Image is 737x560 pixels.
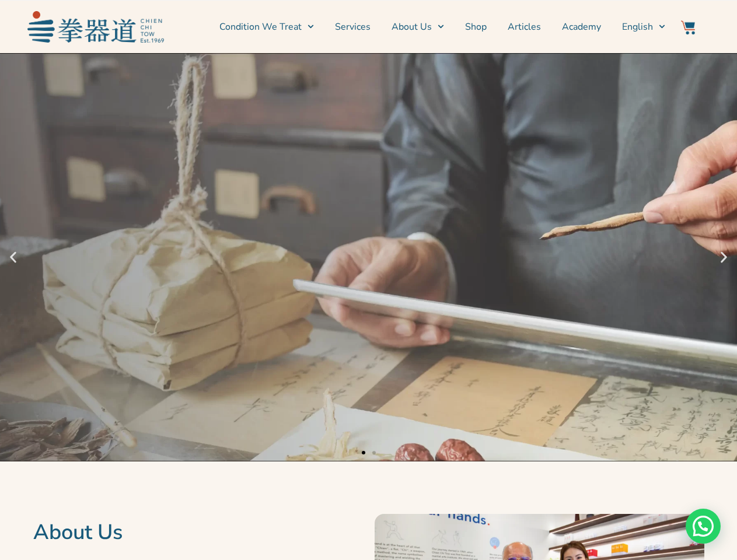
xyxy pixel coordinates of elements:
a: Articles [508,12,541,41]
a: Services [335,12,371,41]
div: Need help? WhatsApp contact [686,509,721,544]
span: English [622,20,653,34]
a: About Us [392,12,444,41]
span: Go to slide 2 [372,451,376,454]
img: Website Icon-03 [681,20,695,34]
a: Shop [465,12,487,41]
span: Go to slide 1 [362,451,365,454]
a: Switch to English [622,12,665,41]
div: Previous slide [6,250,20,265]
nav: Menu [170,12,666,41]
a: Condition We Treat [219,12,314,41]
a: Academy [562,12,601,41]
div: Next slide [717,250,731,265]
h2: About Us [33,520,363,545]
